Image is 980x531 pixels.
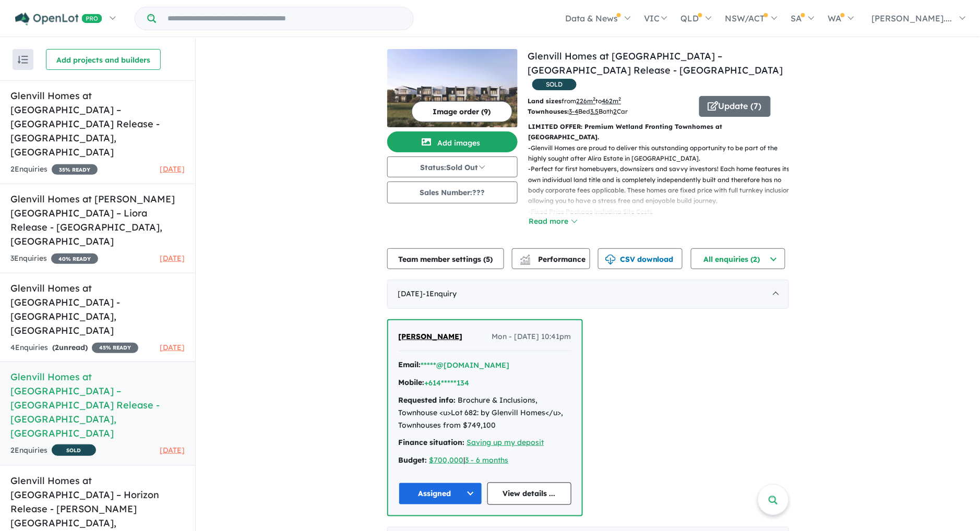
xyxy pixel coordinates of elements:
[399,360,421,369] strong: Email:
[55,343,59,352] span: 2
[522,255,586,264] span: Performance
[387,156,518,177] button: Status:Sold Out
[528,97,562,105] b: Land sizes
[160,164,185,174] span: [DATE]
[160,254,185,263] span: [DATE]
[18,56,28,64] img: sort.svg
[10,89,185,159] h5: Glenvill Homes at [GEOGRAPHIC_DATA] – [GEOGRAPHIC_DATA] Release - [GEOGRAPHIC_DATA] , [GEOGRAPHIC...
[598,248,683,269] button: CSV download
[529,122,789,143] p: LIMITED OFFER: Premium Wetland Fronting Townhomes at [GEOGRAPHIC_DATA].
[593,96,596,102] sup: 2
[10,444,96,457] div: 2 Enquir ies
[614,107,617,115] u: 2
[399,332,463,341] span: [PERSON_NAME]
[387,182,518,203] button: Sales Number:???
[467,438,544,447] a: Saving up my deposit
[528,50,783,76] a: Glenvill Homes at [GEOGRAPHIC_DATA] – [GEOGRAPHIC_DATA] Release - [GEOGRAPHIC_DATA]
[529,215,578,227] button: Read more
[52,164,98,175] span: 35 % READY
[569,107,579,115] u: 3-4
[412,101,512,122] button: Image order (9)
[399,394,571,431] div: Brochure & Inclusions, Townhouse <u>Lot 682: by Glenvill Homes</u>, Townhouses from $749,100
[10,192,185,248] h5: Glenvill Homes at [PERSON_NAME][GEOGRAPHIC_DATA] – Liora Release - [GEOGRAPHIC_DATA] , [GEOGRAPHI...
[387,248,504,269] button: Team member settings (5)
[423,289,457,298] span: - 1 Enquir y
[596,97,622,105] span: to
[529,207,797,217] p: - Fixed Price Package including Site Costs
[399,454,571,467] div: |
[52,444,96,456] span: SOLD
[520,258,531,264] img: bar-chart.svg
[591,107,599,115] u: 3.5
[528,106,691,117] p: Bed Bath Car
[486,255,490,264] span: 5
[602,97,622,105] u: 462 m
[399,395,456,405] strong: Requested info:
[10,342,138,354] div: 4 Enquir ies
[92,343,138,353] span: 45 % READY
[10,163,98,176] div: 2 Enquir ies
[160,343,185,352] span: [DATE]
[465,455,509,465] a: 3 - 6 months
[52,343,88,352] strong: ( unread)
[429,455,464,465] a: $700,000
[10,252,98,265] div: 3 Enquir ies
[10,281,185,337] h5: Glenvill Homes at [GEOGRAPHIC_DATA] - [GEOGRAPHIC_DATA] , [GEOGRAPHIC_DATA]
[387,49,518,127] img: Glenvill Homes at Alira Estate – Bellvue Release - Berwick
[520,255,530,260] img: line-chart.svg
[529,164,797,207] p: - Perfect for first homebuyers, downsizers and savvy investors! Each home features its own indivi...
[399,378,425,387] strong: Mobile:
[512,248,590,269] button: Performance
[691,248,785,269] button: All enquiries (2)
[160,445,185,455] span: [DATE]
[51,254,98,264] span: 40 % READY
[387,131,518,152] button: Add images
[532,79,577,90] span: SOLD
[10,370,185,440] h5: Glenvill Homes at [GEOGRAPHIC_DATA] – [GEOGRAPHIC_DATA] Release - [GEOGRAPHIC_DATA] , [GEOGRAPHIC...
[399,438,465,447] strong: Finance situation:
[15,13,102,26] img: Openlot PRO Logo White
[528,107,569,115] b: Townhouses:
[399,482,483,505] button: Assigned
[492,331,571,343] span: Mon - [DATE] 10:41pm
[872,13,952,23] span: [PERSON_NAME]....
[387,280,789,309] div: [DATE]
[528,96,691,106] p: from
[399,331,463,343] a: [PERSON_NAME]
[487,482,571,505] a: View details ...
[529,143,797,164] p: - Glenvill Homes are proud to deliver this outstanding opportunity to be part of the highly sough...
[399,455,427,465] strong: Budget:
[577,97,596,105] u: 226 m
[699,96,771,117] button: Update (7)
[619,96,622,102] sup: 2
[46,49,161,70] button: Add projects and builders
[158,7,411,30] input: Try estate name, suburb, builder or developer
[605,255,616,265] img: download icon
